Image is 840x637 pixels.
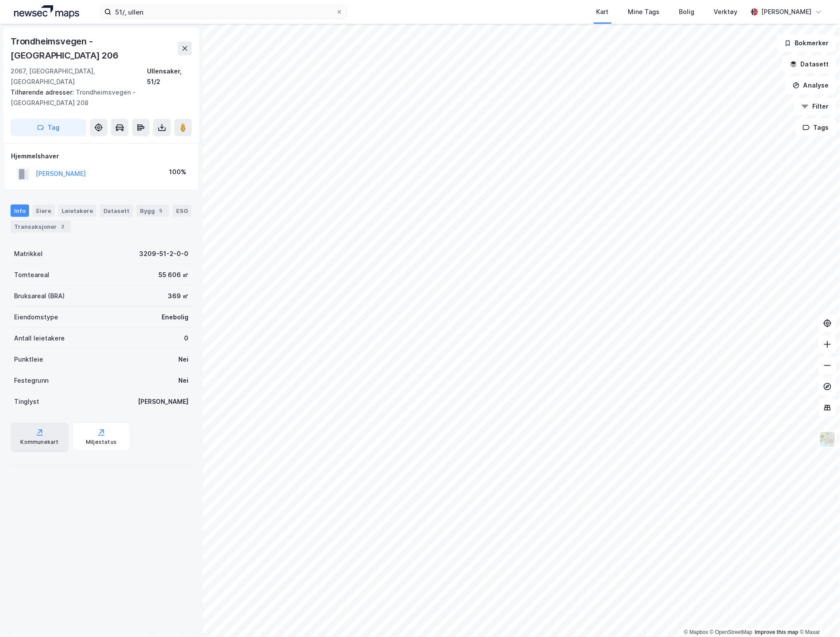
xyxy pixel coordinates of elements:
div: 3209-51-2-0-0 [139,249,188,259]
div: [PERSON_NAME] [762,7,812,17]
div: Bruksareal (BRA) [14,291,65,301]
div: Matrikkel [14,249,43,259]
a: Mapbox [684,630,708,636]
div: Eiendomstype [14,312,58,322]
div: Kommunekart [20,439,59,446]
div: Tinglyst [14,396,39,407]
img: logo.a4113a55bc3d86da70a041830d287a7e.svg [14,5,79,18]
button: Filter [794,98,836,115]
div: Antall leietakere [14,333,65,344]
input: Søk på adresse, matrikkel, gårdeiere, leietakere eller personer [111,5,336,18]
div: 0 [184,333,188,344]
span: Tilhørende adresser: [11,88,76,96]
div: ESG [173,205,192,217]
div: Datasett [100,205,133,217]
div: Kart [597,7,609,17]
button: Datasett [783,55,836,73]
iframe: Chat Widget [796,595,840,637]
div: 5 [157,206,166,215]
button: Bokmerker [777,34,836,52]
button: Analyse [785,77,836,94]
div: Miljøstatus [86,439,117,446]
button: Tag [11,119,86,136]
div: Nei [178,375,188,386]
div: Transaksjoner [11,220,71,233]
div: 369 ㎡ [168,291,188,301]
div: Hjemmelshaver [11,151,192,161]
div: 2 [59,222,67,231]
div: Punktleie [14,354,43,365]
button: Tags [796,119,836,136]
div: 2067, [GEOGRAPHIC_DATA], [GEOGRAPHIC_DATA] [11,66,147,87]
div: Leietakere [58,205,96,217]
div: Trondheimsvegen - [GEOGRAPHIC_DATA] 208 [11,87,185,108]
div: Mine Tags [628,7,660,17]
div: Kontrollprogram for chat [796,595,840,637]
div: 55 606 ㎡ [158,270,188,280]
a: OpenStreetMap [710,630,753,636]
div: Ullensaker, 51/2 [147,66,192,87]
a: Improve this map [755,630,799,636]
div: Tomteareal [14,270,49,280]
div: Nei [178,354,188,365]
div: Trondheimsvegen - [GEOGRAPHIC_DATA] 206 [11,34,178,62]
img: Z [819,431,836,448]
div: Bolig [679,7,695,17]
div: [PERSON_NAME] [138,396,188,407]
div: Festegrunn [14,375,48,386]
div: 100% [169,167,186,177]
div: Eiere [33,205,55,217]
div: Bygg [136,205,169,217]
div: Info [11,205,29,217]
div: Enebolig [162,312,188,322]
div: Verktøy [714,7,738,17]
